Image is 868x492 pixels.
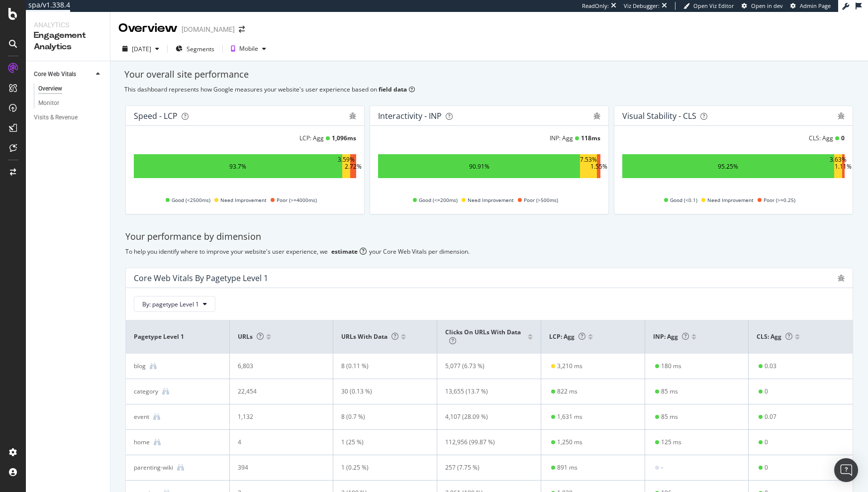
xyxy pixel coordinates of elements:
div: 6,803 [238,362,316,371]
div: 93.7% [229,162,246,171]
div: 257 (7.75 %) [445,463,524,472]
div: 5,077 (6.73 %) [445,362,524,371]
div: home [134,438,150,447]
div: Visits & Revenue [34,112,78,123]
div: This dashboard represents how Google measures your website's user experience based on [124,85,854,94]
div: Your overall site performance [124,68,854,81]
div: 90.91% [469,162,489,171]
div: Mobile [239,46,258,52]
div: 85 ms [661,387,678,396]
div: 8 (0.7 %) [341,412,420,421]
div: 118 ms [581,134,600,142]
span: URLs with data [341,332,398,341]
span: Good (<0.1) [670,194,697,206]
div: estimate [331,247,358,256]
div: 1,096 ms [332,134,356,142]
span: Good (<=200ms) [419,194,458,206]
div: parenting-wiki [134,463,173,472]
span: CLS: Agg [757,332,792,341]
div: 0 [841,134,845,142]
div: 394 [238,463,316,472]
span: Open Viz Editor [693,2,734,9]
div: 0 [765,387,768,396]
div: [DATE] [132,45,151,53]
button: Mobile [227,41,270,57]
div: 822 ms [557,387,578,396]
div: Visual Stability - CLS [622,111,696,121]
div: Open Intercom Messenger [834,458,858,482]
span: Poor (>=4000ms) [277,194,317,206]
div: CLS: Agg [809,134,833,142]
div: bug [838,275,845,282]
span: By: pagetype Level 1 [142,300,199,308]
div: 0 [765,463,768,472]
div: Core Web Vitals [34,69,76,80]
a: Admin Page [790,2,831,10]
div: Analytics [34,20,102,30]
div: 13,655 (13.7 %) [445,387,524,396]
div: 1,250 ms [557,438,582,447]
span: Need Improvement [220,194,267,206]
span: LCP: Agg [549,332,585,341]
div: Overview [118,20,178,37]
div: Viz Debugger: [624,2,660,10]
span: Poor (>500ms) [524,194,558,206]
div: 8 (0.11 %) [341,362,420,371]
div: [DOMAIN_NAME] [182,24,235,34]
div: Monitor [38,98,59,108]
button: [DATE] [118,41,163,57]
span: Segments [187,45,214,53]
div: 95.25% [718,162,738,171]
span: pagetype Level 1 [134,332,219,341]
div: 3.63% [830,155,847,177]
button: By: pagetype Level 1 [134,296,215,312]
span: Need Improvement [468,194,514,206]
div: 1,631 ms [557,412,582,421]
div: category [134,387,158,396]
span: INP: Agg [653,332,689,341]
div: INP: Agg [550,134,573,142]
div: 85 ms [661,412,678,421]
a: Monitor [38,98,103,108]
div: 2.72% [345,162,362,171]
div: To help you identify where to improve your website's user experience, we your Core Web Vitals per... [125,247,853,256]
div: 125 ms [661,438,681,447]
div: LCP: Agg [299,134,324,142]
div: bug [593,112,600,119]
span: Good (<2500ms) [172,194,210,206]
div: Your performance by dimension [125,230,853,243]
div: Engagement Analytics [34,30,102,53]
a: Core Web Vitals [34,69,93,80]
div: Speed - LCP [134,111,178,121]
button: Segments [172,41,218,57]
b: field data [379,85,407,94]
div: event [134,412,149,421]
div: Core Web Vitals By pagetype Level 1 [134,273,268,283]
div: 891 ms [557,463,578,472]
div: 0.03 [765,362,776,371]
div: blog [134,362,146,371]
span: Open in dev [751,2,783,9]
div: 3,210 ms [557,362,582,371]
div: 0.07 [765,412,776,421]
span: Admin Page [800,2,831,9]
div: 1.55% [590,162,607,171]
div: - [661,463,663,472]
div: 22,454 [238,387,316,396]
div: Interactivity - INP [378,111,442,121]
div: arrow-right-arrow-left [239,26,245,33]
div: bug [838,112,845,119]
div: 30 (0.13 %) [341,387,420,396]
div: 7.53% [580,155,597,177]
div: 3.59% [338,155,355,177]
div: bug [349,112,356,119]
div: 112,956 (99.87 %) [445,438,524,447]
a: Open Viz Editor [683,2,734,10]
span: Poor (>=0.25) [764,194,795,206]
div: 180 ms [661,362,681,371]
div: ReadOnly: [582,2,609,10]
div: 4,107 (28.09 %) [445,412,524,421]
div: 1.11% [835,162,852,171]
a: Overview [38,84,103,94]
span: URLs [238,332,264,341]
